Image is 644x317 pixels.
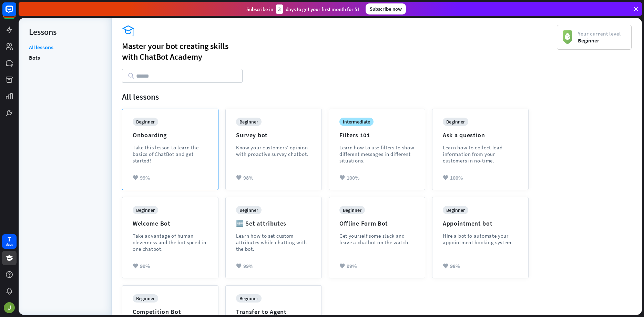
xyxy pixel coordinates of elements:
[443,131,485,139] div: Ask a question
[339,232,415,246] div: Get yourself some slack and leave a chatbot on the watch.
[2,234,17,249] a: 7 days
[443,232,518,246] div: Hire a bot to automate your appointment booking system.
[133,232,208,252] div: Take advantage of human cleverness and the bot speed in one chatbot.
[122,25,557,37] i: academy
[236,131,268,139] div: Survey bot
[366,3,406,14] div: Subscribe now
[339,144,415,164] div: Learn how to use filters to show different messages in different situations.
[6,242,13,247] div: days
[133,175,138,180] i: heart
[339,131,370,139] div: Filters 101
[122,91,632,102] div: All lessons
[236,219,286,227] div: 🆕 Set attributes
[443,118,468,126] div: beginner
[236,294,262,303] div: beginner
[236,308,287,316] div: Transfer to Agent
[339,175,345,180] i: heart
[133,131,167,139] div: Onboarding
[450,262,460,269] span: 98%
[339,264,345,269] i: heart
[243,262,253,269] span: 99%
[339,206,365,214] div: beginner
[236,144,311,157] div: Know your customers’ opinion with proactive survey chatbot.
[122,41,557,62] div: Master your bot creating skills with ChatBot Academy
[236,118,262,126] div: beginner
[133,206,158,214] div: beginner
[140,174,150,181] span: 99%
[276,4,283,14] div: 3
[443,206,468,214] div: beginner
[140,262,150,269] span: 99%
[133,144,208,164] div: Take this lesson to learn the basics of ChatBot and get started!
[236,264,242,269] i: heart
[347,174,359,181] span: 100%
[236,175,242,180] i: heart
[29,27,101,37] div: Lessons
[133,219,171,227] div: Welcome Bot
[443,144,518,164] div: Learn how to collect lead information from your customers in no-time.
[347,262,357,269] span: 99%
[236,206,262,214] div: beginner
[8,236,11,242] div: 7
[133,294,158,303] div: beginner
[246,4,360,14] div: Subscribe in days to get your first month for $1
[6,3,26,23] button: Open LiveChat chat widget
[236,232,311,252] div: Learn how to set custom attributes while chatting with the bot.
[450,174,463,181] span: 100%
[443,219,493,227] div: Appointment bot
[339,118,374,126] div: intermediate
[578,37,621,44] span: Beginner
[578,30,621,37] span: Your current level
[339,219,388,227] div: Offline Form Bot
[443,264,448,269] i: heart
[443,175,448,180] i: heart
[133,308,181,316] div: Competition Bot
[243,174,253,181] span: 98%
[29,52,40,63] a: Bots
[133,264,138,269] i: heart
[133,118,158,126] div: beginner
[29,44,53,52] a: All lessons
